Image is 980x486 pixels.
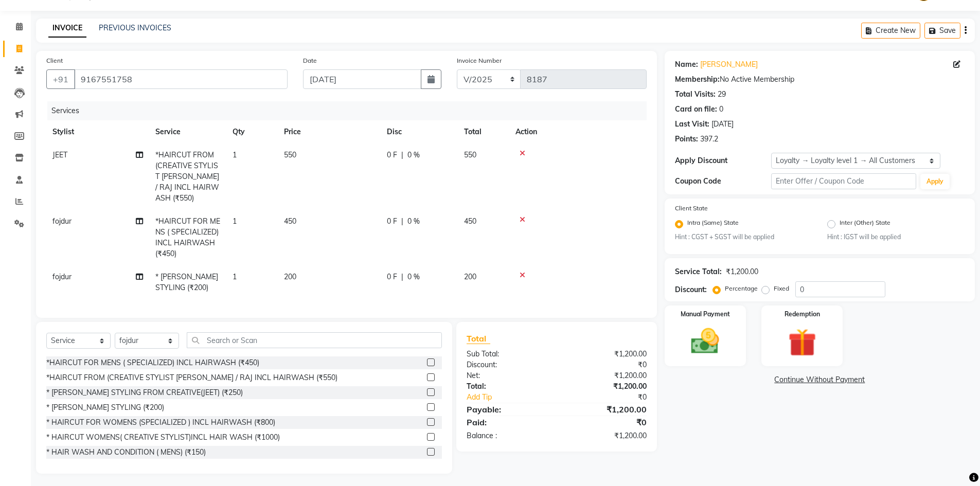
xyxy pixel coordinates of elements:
span: fojdur [52,217,72,226]
span: 550 [464,150,476,159]
span: 0 % [407,150,420,160]
span: *HAIRCUT FROM (CREATIVE STYLIST [PERSON_NAME] / RAJ INCL HAIRWASH (₹550) [155,150,219,203]
span: fojdur [52,272,72,281]
span: | [401,216,403,227]
div: Balance : [459,430,557,441]
div: Payable: [459,403,557,416]
label: Fixed [774,284,789,293]
span: 550 [284,150,296,159]
div: Sub Total: [459,349,557,359]
a: [PERSON_NAME] [700,59,758,70]
div: ₹0 [557,359,654,370]
div: ₹0 [557,416,654,428]
div: ₹1,200.00 [557,349,654,359]
div: ₹0 [573,392,654,403]
span: | [401,150,403,160]
div: Name: [675,59,698,70]
span: 0 F [387,150,397,160]
th: Price [278,120,381,143]
span: 450 [284,217,296,226]
button: Save [924,23,960,39]
span: 1 [233,217,237,226]
span: 0 F [387,216,397,227]
label: Percentage [725,284,758,293]
a: INVOICE [48,19,86,38]
div: 0 [719,104,723,115]
button: Apply [920,174,950,189]
span: *HAIRCUT FOR MENS ( SPECIALIZED) INCL HAIRWASH (₹450) [155,217,220,258]
span: 200 [464,272,476,281]
div: * [PERSON_NAME] STYLING FROM CREATIVE(JEET) (₹250) [46,387,243,398]
div: [DATE] [711,119,734,130]
label: Date [303,56,317,65]
label: Redemption [785,310,820,319]
th: Qty [226,120,278,143]
a: Continue Without Payment [667,374,973,385]
div: Total Visits: [675,89,716,100]
div: Membership: [675,74,720,85]
th: Disc [381,120,458,143]
span: 1 [233,150,237,159]
label: Manual Payment [681,310,730,319]
div: * HAIR WASH AND CONDITION ( MENS) (₹150) [46,447,206,458]
div: ₹1,200.00 [557,403,654,416]
div: Net: [459,370,557,381]
span: JEET [52,150,67,159]
label: Inter (Other) State [840,218,890,230]
span: 1 [233,272,237,281]
div: 397.2 [700,134,718,145]
div: Services [47,101,654,120]
div: Card on file: [675,104,717,115]
input: Search by Name/Mobile/Email/Code [74,69,288,89]
button: Create New [861,23,920,39]
button: +91 [46,69,75,89]
div: ₹1,200.00 [726,266,758,277]
a: PREVIOUS INVOICES [99,23,171,32]
div: *HAIRCUT FROM (CREATIVE STYLIST [PERSON_NAME] / RAJ INCL HAIRWASH (₹550) [46,372,337,383]
div: Total: [459,381,557,392]
div: ₹1,200.00 [557,370,654,381]
div: Apply Discount [675,155,772,166]
span: * [PERSON_NAME] STYLING (₹200) [155,272,218,292]
img: _gift.svg [779,325,825,360]
label: Invoice Number [457,56,502,65]
span: 0 % [407,216,420,227]
div: * HAIRCUT FOR WOMENS (SPECIALIZED ) INCL HAIRWASH (₹800) [46,417,275,428]
input: Enter Offer / Coupon Code [771,173,916,189]
div: *HAIRCUT FOR MENS ( SPECIALIZED) INCL HAIRWASH (₹450) [46,357,259,368]
img: _cash.svg [682,325,728,357]
span: Total [467,333,490,344]
div: Service Total: [675,266,722,277]
span: 0 % [407,272,420,282]
span: 0 F [387,272,397,282]
div: Discount: [675,284,707,295]
input: Search or Scan [187,332,442,348]
div: * HAIRCUT WOMENS( CREATIVE STYLIST)INCL HAIR WASH (₹1000) [46,432,280,443]
th: Action [509,120,647,143]
th: Stylist [46,120,149,143]
div: No Active Membership [675,74,965,85]
th: Service [149,120,226,143]
div: 29 [718,89,726,100]
span: 450 [464,217,476,226]
div: ₹1,200.00 [557,430,654,441]
div: Discount: [459,359,557,370]
span: 200 [284,272,296,281]
a: Add Tip [459,392,573,403]
small: Hint : CGST + SGST will be applied [675,232,812,242]
label: Client [46,56,63,65]
small: Hint : IGST will be applied [827,232,965,242]
div: Points: [675,134,698,145]
div: ₹1,200.00 [557,381,654,392]
label: Intra (Same) State [687,218,739,230]
span: | [401,272,403,282]
label: Client State [675,204,708,213]
div: Coupon Code [675,176,772,187]
div: Paid: [459,416,557,428]
div: Last Visit: [675,119,709,130]
div: * [PERSON_NAME] STYLING (₹200) [46,402,164,413]
th: Total [458,120,509,143]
